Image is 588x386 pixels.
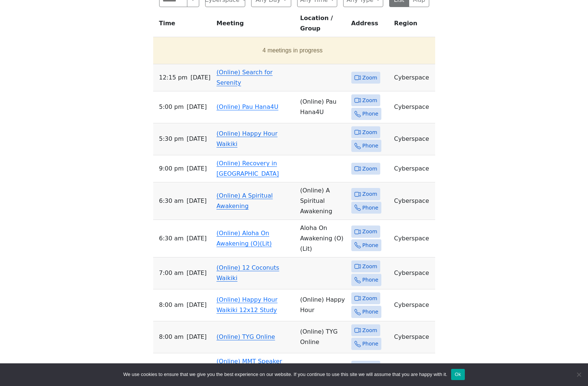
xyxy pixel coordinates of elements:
button: Ok [451,369,465,380]
span: 7:00 AM [159,268,184,278]
span: Zoom [362,227,377,236]
span: [DATE] [187,163,207,174]
td: (Online) TYG Online [297,321,348,353]
span: [DATE] [187,102,207,112]
span: [DATE] [190,361,210,372]
span: [DATE] [187,300,207,310]
td: Cyberspace [391,220,435,257]
td: Cyberspace [391,353,435,380]
span: Phone [362,241,378,250]
span: No [575,371,582,378]
span: We use cookies to ensure that we give you the best experience on our website. If you continue to ... [123,371,447,378]
span: [DATE] [187,268,207,278]
a: (Online) TYG Online [217,333,275,340]
a: (Online) MMT Speaker Meeting [217,358,282,375]
td: Cyberspace [391,289,435,321]
td: Cyberspace [391,182,435,220]
span: [DATE] [190,72,210,83]
td: Cyberspace [391,123,435,155]
span: 8:00 AM [159,300,184,310]
span: [DATE] [187,196,207,206]
span: 12:15 PM [159,72,188,83]
span: Zoom [362,294,377,303]
span: Phone [362,307,378,317]
span: 6:30 AM [159,196,184,206]
span: [DATE] [187,134,207,144]
span: Phone [362,109,378,119]
button: 4 meetings in progress [156,40,429,61]
td: Cyberspace [391,257,435,289]
td: Aloha On Awakening (O) (Lit) [297,220,348,257]
span: Zoom [362,164,377,173]
th: Region [391,13,435,37]
a: (Online) Pau Hana4U [217,103,279,110]
td: Cyberspace [391,91,435,123]
span: 9:00 PM [159,163,184,174]
td: Cyberspace [391,321,435,353]
span: Phone [362,339,378,348]
td: Cyberspace [391,155,435,182]
td: (Online) A Spiritual Awakening [297,182,348,220]
span: Zoom [362,189,377,199]
td: (Online) Happy Hour [297,289,348,321]
span: 5:30 PM [159,134,184,144]
th: Meeting [214,13,297,37]
span: Phone [362,141,378,150]
th: Time [153,13,214,37]
a: (Online) Search for Serenity [217,69,273,86]
th: Address [348,13,391,37]
span: 6:30 AM [159,233,184,244]
span: Zoom [362,362,377,372]
a: (Online) Aloha On Awakening (O)(Lit) [217,230,272,247]
span: Phone [362,275,378,285]
td: (Online) Pau Hana4U [297,91,348,123]
span: Zoom [362,262,377,271]
td: Cyberspace [391,64,435,91]
span: Zoom [362,128,377,137]
span: Zoom [362,73,377,82]
a: (Online) Recovery in [GEOGRAPHIC_DATA] [217,160,279,177]
th: Location / Group [297,13,348,37]
a: (Online) 12 Coconuts Waikiki [217,264,279,282]
span: 5:00 PM [159,102,184,112]
span: 10:00 AM [159,361,188,372]
span: Zoom [362,96,377,105]
span: [DATE] [187,233,207,244]
span: 8:00 AM [159,332,184,342]
a: (Online) Happy Hour Waikiki 12x12 Study [217,296,277,314]
span: Zoom [362,326,377,335]
a: (Online) Happy Hour Waikiki [217,130,277,147]
span: Phone [362,203,378,213]
a: (Online) A Spiritual Awakening [217,192,273,210]
span: [DATE] [187,332,207,342]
